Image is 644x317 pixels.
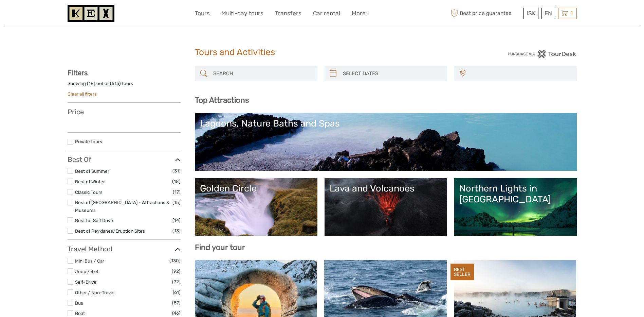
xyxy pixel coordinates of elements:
span: (17) [173,188,181,196]
a: Lagoons, Nature Baths and Spas [200,118,572,166]
h3: Travel Method [68,245,181,253]
span: Best price guarantee [449,8,522,19]
b: Find your tour [195,243,245,252]
span: (57) [172,299,181,307]
a: Tours [195,9,210,18]
a: Lava and Volcanoes [330,183,442,231]
a: Best of Winter [75,179,105,184]
a: Best for Self Drive [75,218,113,223]
input: SEARCH [210,68,314,80]
span: (15) [172,199,181,206]
span: (14) [172,216,181,224]
span: (92) [172,267,181,275]
div: Lagoons, Nature Baths and Spas [200,118,572,129]
a: Golden Circle [200,183,312,231]
a: Mini Bus / Car [75,258,104,264]
a: Self-Drive [75,279,96,285]
span: (13) [172,227,181,235]
h1: Tours and Activities [195,47,449,58]
div: Northern Lights in [GEOGRAPHIC_DATA] [459,183,572,205]
a: Other / Non-Travel [75,290,114,295]
a: Transfers [275,9,301,18]
a: Jeep / 4x4 [75,269,98,274]
span: 1 [569,10,574,17]
a: Northern Lights in [GEOGRAPHIC_DATA] [459,183,572,231]
a: Bus [75,300,83,306]
b: Top Attractions [195,96,249,105]
span: (18) [172,178,181,185]
span: ISK [527,10,535,17]
a: Best of Reykjanes/Eruption Sites [75,228,145,234]
input: SELECT DATES [340,68,444,80]
img: 1261-44dab5bb-39f8-40da-b0c2-4d9fce00897c_logo_small.jpg [68,5,114,22]
h3: Best Of [68,155,181,164]
strong: Filters [68,69,88,77]
span: (72) [172,278,181,286]
span: (61) [173,288,181,296]
a: Best of Summer [75,168,109,174]
a: Car rental [313,9,340,18]
span: (46) [172,309,181,317]
a: Best of [GEOGRAPHIC_DATA] - Attractions & Museums [75,200,169,213]
h3: Price [68,108,181,116]
label: 515 [112,80,119,87]
label: 18 [89,80,94,87]
span: (31) [172,167,181,175]
div: Lava and Volcanoes [330,183,442,194]
div: Golden Circle [200,183,312,194]
img: PurchaseViaTourDesk.png [508,50,576,58]
a: Clear all filters [68,91,97,97]
a: Classic Tours [75,189,103,195]
a: Multi-day tours [221,9,263,18]
div: BEST SELLER [450,264,474,281]
a: Private tours [75,139,102,144]
div: EN [541,8,555,19]
a: More [352,9,369,18]
div: Showing ( ) out of ( ) tours [68,80,181,91]
a: Boat [75,311,85,316]
span: (130) [169,257,181,265]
